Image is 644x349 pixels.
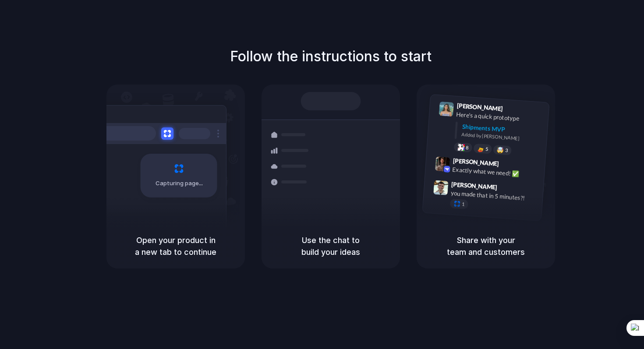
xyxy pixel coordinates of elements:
span: [PERSON_NAME] [456,101,503,113]
h5: Open your product in a new tab to continue [117,234,234,258]
span: 3 [505,148,508,152]
span: [PERSON_NAME] [453,155,499,168]
div: Exactly what we need! ✅ [452,165,540,180]
span: 9:41 AM [506,105,524,115]
h5: Use the chat to build your ideas [272,234,389,258]
h5: Share with your team and customers [427,234,545,258]
div: 🤯 [497,147,504,153]
span: Capturing page [156,179,204,188]
span: 8 [466,145,469,150]
h1: Follow the instructions to start [230,46,432,67]
span: 9:42 AM [502,160,520,170]
span: 5 [485,146,488,151]
div: Added by [PERSON_NAME] [461,131,542,144]
span: 1 [462,202,465,207]
div: Shipments MVP [462,122,543,136]
span: 9:47 AM [500,183,518,194]
span: [PERSON_NAME] [451,179,498,192]
div: Here's a quick prototype [456,109,544,124]
div: you made that in 5 minutes?! [450,188,538,203]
